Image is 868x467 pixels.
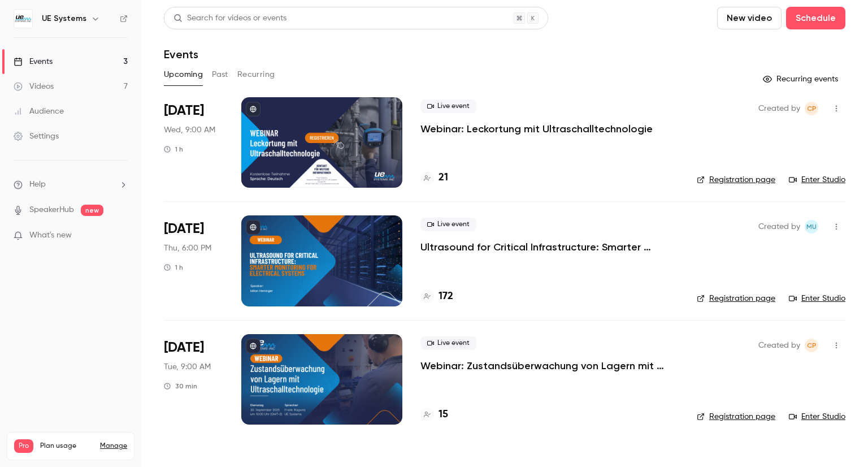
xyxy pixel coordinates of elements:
span: CP [807,102,817,115]
img: UE Systems [14,10,32,28]
span: [DATE] [164,339,204,357]
span: Help [29,179,46,191]
a: 172 [420,289,453,304]
span: Created by [758,220,800,233]
li: help-dropdown-opener [14,179,128,191]
span: Marketing UE Systems [805,220,818,233]
a: Registration page [697,174,775,185]
span: MU [806,220,817,233]
span: Live event [420,218,476,231]
span: Live event [420,336,476,350]
span: Created by [758,102,800,115]
div: Search for videos or events [173,12,287,24]
a: Webinar: Leckortung mit Ultraschalltechnologie [420,122,653,136]
div: Sep 17 Wed, 10:00 AM (Europe/Amsterdam) [164,97,223,188]
a: Ultrasound for Critical Infrastructure: Smarter Monitoring for Electrical Systems [420,240,679,254]
div: Sep 30 Tue, 10:00 AM (Europe/Amsterdam) [164,334,223,425]
span: Tue, 9:00 AM [164,361,211,373]
button: Upcoming [164,66,203,84]
a: Webinar: Zustandsüberwachung von Lagern mit Ultraschalltechnologie [420,359,679,373]
a: Registration page [697,293,775,304]
a: SpeakerHub [29,204,74,216]
iframe: Noticeable Trigger [114,231,128,241]
div: Events [14,56,53,67]
span: new [81,205,103,216]
span: [DATE] [164,220,204,238]
a: Enter Studio [789,174,845,185]
button: Recurring events [758,70,845,88]
button: Schedule [786,7,845,29]
span: What's new [29,230,72,241]
h4: 15 [439,407,448,422]
h4: 21 [439,170,448,185]
h1: Events [164,47,198,61]
a: Manage [100,442,127,451]
button: New video [717,7,782,29]
span: Created by [758,339,800,352]
a: Enter Studio [789,293,845,304]
div: 30 min [164,382,197,391]
a: 21 [420,170,448,185]
button: Past [212,66,228,84]
div: Audience [14,106,64,117]
button: Recurring [237,66,275,84]
span: Plan usage [40,442,93,451]
span: Thu, 6:00 PM [164,243,211,254]
div: 1 h [164,263,183,272]
div: Videos [14,81,54,92]
span: Live event [420,100,476,113]
div: Sep 18 Thu, 1:00 PM (America/New York) [164,215,223,306]
span: Pro [14,439,33,453]
div: 1 h [164,145,183,154]
h6: UE Systems [42,13,86,24]
span: Wed, 9:00 AM [164,124,215,136]
span: Cláudia Pereira [805,339,818,352]
a: Enter Studio [789,411,845,422]
div: Settings [14,131,59,142]
span: [DATE] [164,102,204,120]
span: CP [807,339,817,352]
span: Cláudia Pereira [805,102,818,115]
h4: 172 [439,289,453,304]
a: Registration page [697,411,775,422]
a: 15 [420,407,448,422]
